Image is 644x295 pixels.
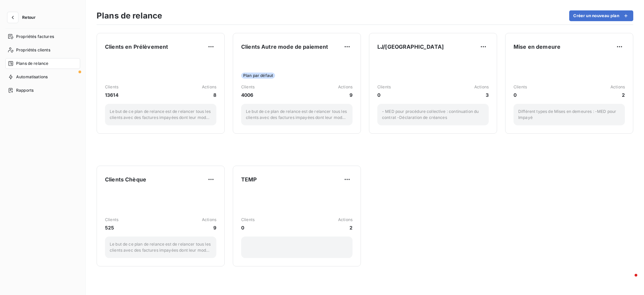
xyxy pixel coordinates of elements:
[16,34,54,40] span: Propriétés factures
[377,43,444,51] span: LJ/[GEOGRAPHIC_DATA]
[5,72,80,82] a: Automatisations
[22,15,36,19] span: Retour
[202,84,216,90] span: Actions
[16,87,34,93] span: Rapports
[569,10,633,21] button: Créer un nouveau plan
[110,109,212,121] p: Le but de ce plan de relance est de relancer tous les clients avec des factures impayées dont leu...
[241,224,255,231] span: 0
[16,47,50,53] span: Propriétés clients
[5,31,80,42] a: Propriétés factures
[5,12,41,23] button: Retour
[5,45,80,55] a: Propriétés clients
[105,224,118,231] span: 525
[202,224,216,231] span: 9
[5,58,80,69] a: Plans de relance
[105,43,168,51] span: Clients en Prélèvement
[338,217,353,223] span: Actions
[241,73,275,79] span: Plan par défaut
[16,60,48,67] span: Plans de relance
[202,91,216,98] span: 8
[377,91,391,98] span: 0
[338,84,353,90] span: Actions
[202,217,216,223] span: Actions
[105,175,146,183] span: Clients Chèque
[16,74,48,80] span: Automatisations
[241,43,328,51] span: Clients Autre mode de paiement
[610,91,625,98] span: 2
[241,217,255,223] span: Clients
[514,91,527,98] span: 0
[474,91,489,98] span: 3
[338,224,353,231] span: 2
[241,175,257,183] span: TEMP
[97,10,162,22] h3: Plans de relance
[514,84,527,90] span: Clients
[382,109,484,121] p: - MED pour procédure collective : continuation du contrat -Déclaration de créances
[377,84,391,90] span: Clients
[241,91,255,98] span: 4006
[621,272,637,288] iframe: Intercom live chat
[105,91,118,98] span: 13614
[474,84,489,90] span: Actions
[5,85,80,96] a: Rapports
[514,43,560,51] span: Mise en demeure
[105,217,118,223] span: Clients
[610,84,625,90] span: Actions
[246,109,348,121] p: Le but de ce plan de relance est de relancer tous les clients avec des factures impayées dont leu...
[241,84,255,90] span: Clients
[518,109,620,121] p: Différent types de Mises en demeures : -MED pour Impayé
[110,241,212,253] p: Le but de ce plan de relance est de relancer tous les clients avec des factures impayées dont leu...
[338,91,353,98] span: 9
[105,84,118,90] span: Clients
